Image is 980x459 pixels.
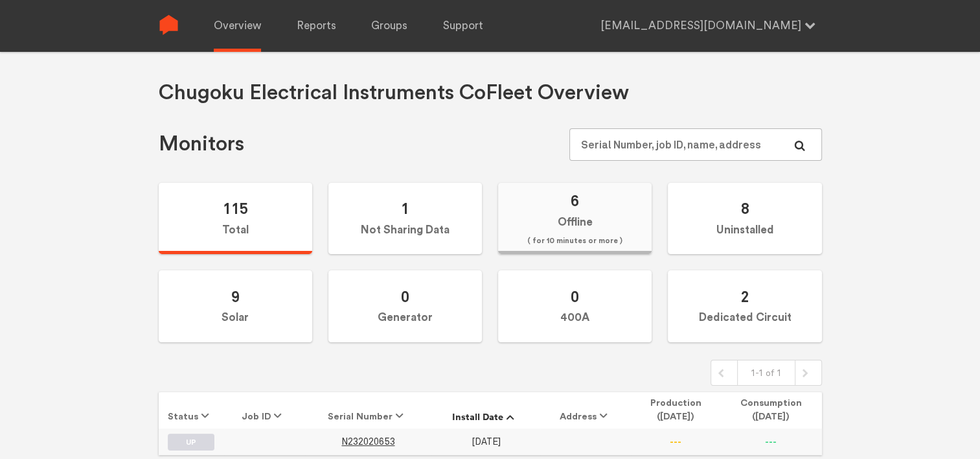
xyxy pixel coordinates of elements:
span: 2 [740,287,749,306]
label: Generator [328,270,482,342]
label: Total [159,183,312,255]
th: Address [540,392,632,429]
span: [DATE] [472,436,501,447]
th: Consumption ([DATE]) [720,392,821,429]
span: 115 [223,199,248,218]
span: 0 [571,287,579,306]
h1: Chugoku Electrical Instruments Co Fleet Overview [159,80,629,106]
td: --- [720,429,821,454]
img: Sense Logo [159,15,179,35]
th: Install Date [431,392,540,429]
label: Offline [498,183,652,255]
th: Production ([DATE]) [632,392,720,429]
span: 1 [401,199,409,218]
span: ( for 10 minutes or more ) [527,233,622,249]
label: Solar [159,270,312,342]
th: Job ID [224,392,305,429]
span: 0 [401,287,409,306]
label: Dedicated Circuit [668,270,821,342]
span: 9 [231,287,240,306]
th: Status [159,392,224,429]
th: Serial Number [305,392,431,429]
span: 6 [571,191,579,210]
h1: Monitors [159,131,244,158]
input: Serial Number, job ID, name, address [569,128,821,161]
td: --- [632,429,720,454]
div: 1-1 of 1 [737,360,795,385]
label: 400A [498,270,652,342]
span: 8 [740,199,749,218]
label: Not Sharing Data [328,183,482,255]
label: Uninstalled [668,183,821,255]
a: N232020653 [341,437,394,447]
span: N232020653 [341,436,394,447]
label: UP [168,434,214,451]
